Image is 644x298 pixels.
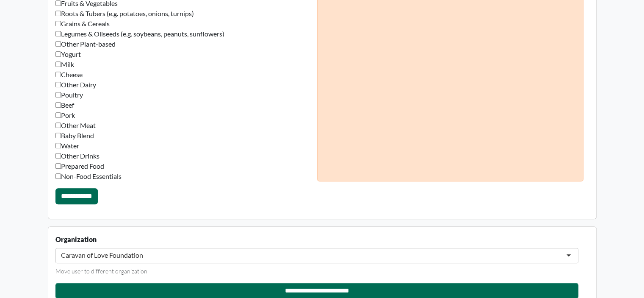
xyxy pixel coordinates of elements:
label: Grains & Cereals [55,19,110,29]
label: Milk [55,59,74,70]
label: Beef [55,100,74,110]
label: Other Drinks [55,151,100,161]
input: Other Drinks [55,153,61,159]
label: Baby Blend [55,131,94,141]
input: Yogurt [55,51,61,57]
input: Legumes & Oilseeds (e.g. soybeans, peanuts, sunflowers) [55,31,61,36]
small: Move user to different organization [55,267,147,275]
label: Water [55,141,79,151]
input: Milk [55,61,61,67]
div: Caravan of Love Foundation [61,251,143,259]
label: Other Dairy [55,80,96,90]
input: Cheese [55,72,61,77]
input: Non-Food Essentials [55,173,61,179]
label: Pork [55,110,75,120]
input: Pork [55,112,61,118]
label: Poultry [55,90,83,100]
input: Roots & Tubers (e.g. potatoes, onions, turnips) [55,11,61,16]
input: Water [55,143,61,148]
input: Baby Blend [55,133,61,138]
label: Legumes & Oilseeds (e.g. soybeans, peanuts, sunflowers) [55,29,224,39]
label: Other Meat [55,120,96,131]
label: Organization [55,234,97,245]
label: Non-Food Essentials [55,171,122,181]
input: Prepared Food [55,163,61,169]
input: Other Dairy [55,82,61,87]
input: Beef [55,102,61,108]
label: Other Plant-based [55,39,116,49]
input: Grains & Cereals [55,21,61,26]
label: Yogurt [55,49,81,59]
input: Other Plant-based [55,41,61,47]
input: Poultry [55,92,61,97]
label: Cheese [55,70,83,80]
label: Prepared Food [55,161,104,171]
input: Other Meat [55,123,61,128]
label: Roots & Tubers (e.g. potatoes, onions, turnips) [55,8,194,19]
input: Fruits & Vegetables [55,0,61,6]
